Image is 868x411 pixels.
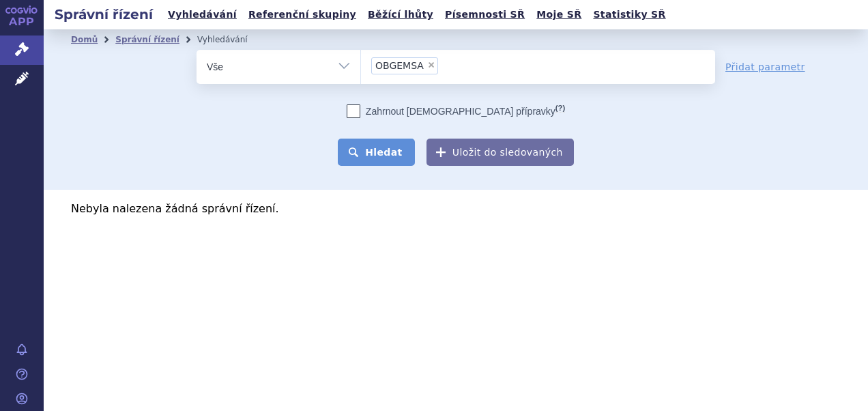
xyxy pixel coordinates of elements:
[532,5,585,24] a: Moje SŘ
[244,5,360,24] a: Referenční skupiny
[347,104,565,118] label: Zahrnout [DEMOGRAPHIC_DATA] přípravky
[364,5,437,24] a: Běžící lhůty
[71,203,841,214] p: Nebyla nalezena žádná správní řízení.
[115,35,179,44] a: Správní řízení
[44,5,164,24] h2: Správní řízení
[725,60,805,74] a: Přidat parametr
[164,5,241,24] a: Vyhledávání
[442,57,450,74] input: OBGEMSA
[589,5,669,24] a: Statistiky SŘ
[426,139,574,166] button: Uložit do sledovaných
[427,61,435,69] span: ×
[338,139,415,166] button: Hledat
[441,5,529,24] a: Písemnosti SŘ
[197,29,265,50] li: Vyhledávání
[375,61,424,70] span: OBGEMSA
[555,104,565,113] abbr: (?)
[71,35,98,44] a: Domů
